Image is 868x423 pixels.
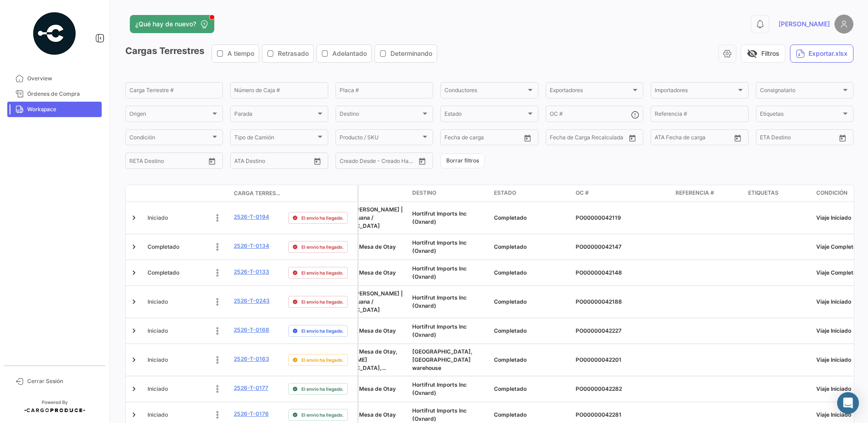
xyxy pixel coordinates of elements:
[834,15,853,34] img: placeholder-user.png
[689,136,725,142] input: ATA Hasta
[816,189,848,197] span: Condición
[444,112,526,118] span: Estado
[321,290,405,314] div: MX20 - San [PERSON_NAME] | Arca, TIJ - Tijuana / [GEOGRAPHIC_DATA]
[148,298,168,306] span: Iniciado
[576,189,589,197] span: OC #
[676,189,714,197] span: Referencia #
[301,411,344,418] span: El envío ha llegado.
[572,136,609,142] input: Hasta
[655,136,682,142] input: ATA Desde
[317,45,371,62] button: Adelantado
[311,154,324,168] button: Open calendar
[234,384,268,392] a: 2526-T-0177
[655,89,736,95] span: Importadores
[234,189,281,197] span: Carga Terrestre #
[412,265,467,280] span: Hortifrut Imports Inc (Oxnard)
[234,112,316,118] span: Parada
[321,411,405,419] div: TIJ - Tijuana / Mesa de Otay
[234,297,270,305] a: 2526-T-0243
[576,385,668,393] div: PO00000042282
[415,154,429,168] button: Open calendar
[340,112,421,118] span: Destino
[27,90,98,98] span: Órdenes de Compra
[340,159,373,165] input: Creado Desde
[837,392,859,414] div: Abrir Intercom Messenger
[278,49,309,58] span: Retrasado
[321,243,405,251] div: TIJ - Tijuana / Mesa de Otay
[550,89,631,95] span: Exportadores
[494,327,568,335] div: Completado
[268,159,305,165] input: ATA Hasta
[494,189,516,197] span: Estado
[332,49,367,58] span: Adelantado
[467,136,503,142] input: Hasta
[494,243,568,251] div: Completado
[390,49,432,58] span: Determinando
[576,214,668,222] div: PO00000042119
[234,355,269,363] a: 2526-T-0163
[521,131,534,145] button: Open calendar
[490,185,572,202] datatable-header-cell: Estado
[301,269,344,276] span: El envío ha llegado.
[321,327,405,335] div: TIJ - Tijuana / Mesa de Otay
[412,323,467,338] span: Hortifrut Imports Inc (Oxnard)
[301,243,344,251] span: El envío ha llegado.
[741,44,785,63] button: visibility_offFiltros
[7,102,102,117] a: Workspace
[130,15,214,33] button: ¿Qué hay de nuevo?
[148,269,179,277] span: Completado
[234,159,262,165] input: ATA Desde
[129,112,211,118] span: Origen
[212,45,259,62] button: A tiempo
[234,410,269,418] a: 2526-T-0176
[7,86,102,102] a: Órdenes de Compra
[576,243,668,251] div: PO00000042147
[672,185,745,202] datatable-header-cell: Referencia #
[444,89,526,95] span: Conductores
[301,385,344,393] span: El envío ha llegado.
[129,297,138,306] a: Expand/Collapse Row
[745,185,813,202] datatable-header-cell: Etiquetas
[234,268,269,276] a: 2526-T-0133
[760,112,841,118] span: Etiquetas
[444,136,461,142] input: Desde
[494,298,568,306] div: Completado
[412,189,436,197] span: Destino
[340,136,421,142] span: Producto / SKU
[321,206,405,230] div: MX20 - San [PERSON_NAME] | Arca, TIJ - Tijuana / [GEOGRAPHIC_DATA]
[412,210,467,225] span: Hortifrut Imports Inc (Oxnard)
[129,213,138,222] a: Expand/Collapse Row
[148,385,168,393] span: Iniciado
[7,71,102,86] a: Overview
[148,356,168,364] span: Iniciado
[731,131,745,145] button: Open calendar
[129,410,138,419] a: Expand/Collapse Row
[783,136,819,142] input: Hasta
[205,154,219,168] button: Open calendar
[230,186,285,201] datatable-header-cell: Carga Terrestre #
[412,294,467,309] span: Hortifrut Imports Inc (Oxnard)
[301,356,344,364] span: El envío ha llegado.
[494,385,568,393] div: Completado
[227,49,254,58] span: A tiempo
[27,377,98,385] span: Cerrar Sesión
[301,214,344,221] span: El envío ha llegado.
[626,131,639,145] button: Open calendar
[321,269,405,277] div: TIJ - Tijuana / Mesa de Otay
[129,242,138,251] a: Expand/Collapse Row
[285,190,357,197] datatable-header-cell: Delay Status
[576,298,668,306] div: PO00000042188
[375,45,437,62] button: Determinando
[234,213,269,221] a: 2526-T-0194
[576,356,668,364] div: PO00000042201
[234,326,269,334] a: 2526-T-0168
[152,159,188,165] input: Hasta
[262,45,313,62] button: Retrasado
[412,348,473,371] span: Wakefern Newark,NJ warehouse
[494,269,568,277] div: Completado
[440,153,485,168] button: Borrar filtros
[301,298,344,305] span: El envío ha llegado.
[144,190,230,197] datatable-header-cell: Estado
[760,136,776,142] input: Desde
[576,327,668,335] div: PO00000042227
